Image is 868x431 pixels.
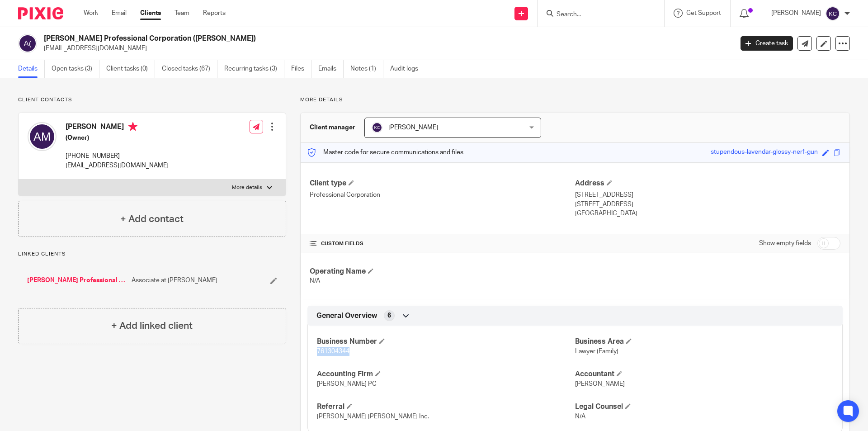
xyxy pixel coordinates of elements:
[686,10,721,16] span: Get Support
[120,212,184,226] h4: + Add contact
[66,122,169,133] h4: [PERSON_NAME]
[106,60,155,78] a: Client tasks (0)
[575,209,840,218] p: [GEOGRAPHIC_DATA]
[18,60,45,78] a: Details
[162,60,217,78] a: Closed tasks (67)
[203,9,226,18] a: Reports
[18,7,63,19] img: Pixie
[317,337,575,346] h4: Business Number
[224,60,284,78] a: Recurring tasks (3)
[44,34,590,43] h2: [PERSON_NAME] Professional Corporation ([PERSON_NAME])
[575,381,625,387] span: [PERSON_NAME]
[575,348,618,355] span: Lawyer (Family)
[18,96,286,104] p: Client contacts
[556,11,637,19] input: Search
[128,122,137,131] i: Primary
[388,124,438,131] span: [PERSON_NAME]
[132,276,217,285] span: Associate at [PERSON_NAME]
[317,348,349,355] span: 761304344
[66,152,169,161] p: [PHONE_NUMBER]
[310,123,355,132] h3: Client manager
[316,311,377,321] span: General Overview
[310,179,575,188] h4: Client type
[84,9,98,18] a: Work
[575,369,833,379] h4: Accountant
[317,381,377,387] span: [PERSON_NAME] PC
[307,148,463,157] p: Master code for secure communications and files
[575,413,585,420] span: N/A
[317,369,575,379] h4: Accounting Firm
[741,36,793,51] a: Create task
[575,337,833,346] h4: Business Area
[66,161,169,170] p: [EMAIL_ADDRESS][DOMAIN_NAME]
[44,44,727,53] p: [EMAIL_ADDRESS][DOMAIN_NAME]
[759,239,811,248] label: Show empty fields
[52,60,99,78] a: Open tasks (3)
[575,190,840,199] p: [STREET_ADDRESS]
[18,251,286,258] p: Linked clients
[317,402,575,412] h4: Referral
[771,9,821,18] p: [PERSON_NAME]
[350,60,383,78] a: Notes (1)
[372,122,382,133] img: svg%3E
[300,96,850,104] p: More details
[826,6,840,21] img: svg%3E
[232,184,262,191] p: More details
[575,402,833,412] h4: Legal Counsel
[310,267,575,276] h4: Operating Name
[575,200,840,209] p: [STREET_ADDRESS]
[291,60,311,78] a: Files
[310,190,575,199] p: Professional Corporation
[318,60,344,78] a: Emails
[310,278,320,284] span: N/A
[28,122,57,151] img: svg%3E
[390,60,425,78] a: Audit logs
[317,413,429,420] span: [PERSON_NAME] [PERSON_NAME] Inc.
[140,9,161,18] a: Clients
[112,9,127,18] a: Email
[18,34,37,53] img: svg%3E
[175,9,189,18] a: Team
[111,319,193,333] h4: + Add linked client
[66,133,169,142] h5: (Owner)
[310,240,575,247] h4: CUSTOM FIELDS
[27,276,127,285] a: [PERSON_NAME] Professional Corporation ([PERSON_NAME])
[711,147,818,158] div: stupendous-lavendar-glossy-nerf-gun
[387,311,391,320] span: 6
[575,179,840,188] h4: Address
